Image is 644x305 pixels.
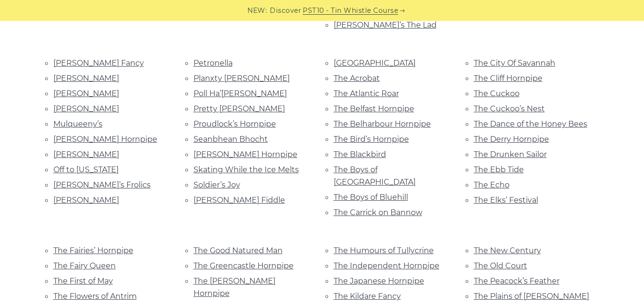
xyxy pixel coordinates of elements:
a: The Carrick on Bannow [334,208,422,217]
a: [PERSON_NAME] [53,74,119,83]
a: The Old Court [474,261,527,270]
a: The Boys of Bluehill [334,193,408,202]
a: The Independent Hornpipe [334,261,440,270]
a: The Belharbour Hornpipe [334,119,431,128]
a: Planxty [PERSON_NAME] [194,74,290,83]
a: [PERSON_NAME] Fiddle [194,196,285,205]
a: The City Of Savannah [474,59,555,68]
a: The Peacock’s Feather [474,276,560,285]
a: The Fairies’ Hornpipe [53,246,133,255]
a: Off to [US_STATE] [53,165,119,174]
a: The Dance of the Honey Bees [474,119,587,128]
a: [PERSON_NAME]’s The Lad [334,20,437,30]
a: Poll Ha’[PERSON_NAME] [194,89,287,98]
a: The Good Natured Man [194,246,283,255]
a: The Echo [474,180,510,189]
a: The Drunken Sailor [474,150,547,159]
a: [PERSON_NAME] [53,89,119,98]
a: The Boys of [GEOGRAPHIC_DATA] [334,165,416,187]
a: The Humours of Tullycrine [334,246,434,255]
a: The Cuckoo’s Nest [474,104,545,113]
a: The Plains of [PERSON_NAME] [474,292,589,301]
a: The Blackbird [334,150,386,159]
span: Discover [270,5,301,16]
a: PST10 - Tin Whistle Course [303,5,398,16]
a: [PERSON_NAME]’s Frolics [53,180,151,189]
a: Pretty [PERSON_NAME] [194,104,285,113]
a: Seanbhean Bhocht [194,135,268,144]
a: The Elks’ Festival [474,196,538,205]
a: The Flowers of Antrim [53,292,137,301]
a: The New Century [474,246,541,255]
a: Proudlock’s Hornpipe [194,119,276,128]
a: The Greencastle Hornpipe [194,261,294,270]
a: [PERSON_NAME] Hornpipe [53,135,157,144]
a: Skating While the Ice Melts [194,165,299,174]
a: The Cliff Hornpipe [474,74,542,83]
a: The Bird’s Hornpipe [334,135,409,144]
span: NEW: [247,5,267,16]
a: [PERSON_NAME] [53,150,119,159]
a: The Ebb Tide [474,165,524,174]
a: Mulqueeny’s [53,119,102,128]
a: The Fairy Queen [53,261,116,270]
a: [PERSON_NAME] [53,196,119,205]
a: Soldier’s Joy [194,180,240,189]
a: Petronella [194,59,233,68]
a: The Derry Hornpipe [474,135,549,144]
a: The Belfast Hornpipe [334,104,414,113]
a: The Acrobat [334,74,380,83]
a: The Kildare Fancy [334,292,401,301]
a: [PERSON_NAME] [53,104,119,113]
a: [PERSON_NAME] Hornpipe [194,150,297,159]
a: The Japanese Hornpipe [334,276,424,285]
a: The [PERSON_NAME] Hornpipe [194,276,276,298]
a: The Atlantic Roar [334,89,399,98]
a: [PERSON_NAME] Fancy [53,59,144,68]
a: The First of May [53,276,113,285]
a: [GEOGRAPHIC_DATA] [334,59,416,68]
a: The Cuckoo [474,89,520,98]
